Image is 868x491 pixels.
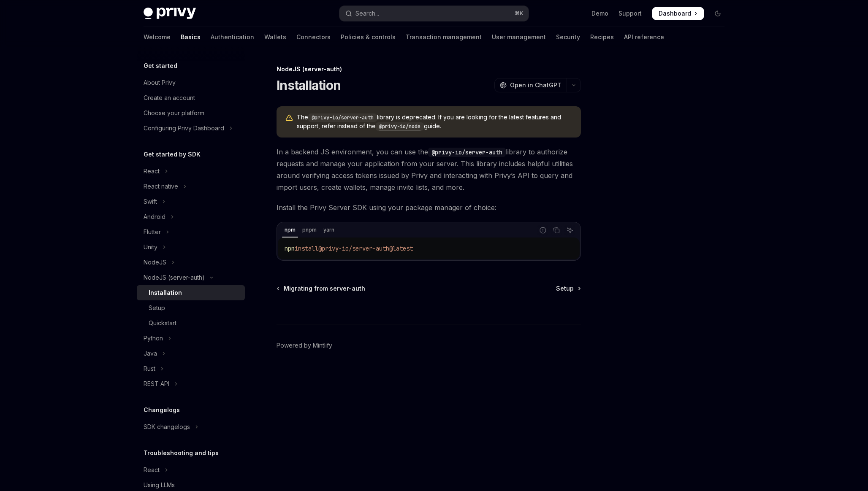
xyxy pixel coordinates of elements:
a: API reference [624,27,664,47]
a: Dashboard [652,7,704,20]
a: Quickstart [137,316,245,331]
button: Toggle React native section [137,179,245,194]
a: About Privy [137,75,245,90]
button: Ask AI [564,225,575,236]
a: Welcome [144,27,171,47]
div: NodeJS [144,257,166,267]
button: Copy the contents from the code block [551,225,562,236]
button: Toggle Android section [137,209,245,224]
button: Toggle Flutter section [137,224,245,240]
button: Toggle Python section [137,331,245,346]
svg: Warning [285,114,293,122]
div: Swift [144,197,157,207]
button: Toggle Swift section [137,194,245,209]
div: Configuring Privy Dashboard [144,123,224,133]
span: The library is deprecated. If you are looking for the latest features and support, refer instead ... [297,113,572,131]
a: Security [556,27,580,47]
span: Setup [556,284,574,293]
button: Report incorrect code [537,225,548,236]
a: Policies & controls [341,27,396,47]
div: REST API [144,379,169,389]
span: npm [285,245,295,252]
div: SDK changelogs [144,422,190,432]
span: Migrating from server-auth [284,284,365,293]
button: Toggle SDK changelogs section [137,419,245,434]
div: Python [144,333,163,343]
button: Toggle Java section [137,346,245,361]
a: Support [618,9,642,18]
button: Toggle NodeJS section [137,255,245,270]
span: ⌘ K [515,10,524,17]
h5: Get started [144,61,177,71]
span: Dashboard [659,9,691,18]
div: Choose your platform [144,108,204,118]
div: Search... [355,8,379,19]
div: Flutter [144,227,161,237]
button: Open in ChatGPT [494,78,567,92]
div: NodeJS (server-auth) [277,65,581,73]
div: Create an account [144,93,195,103]
span: Install the Privy Server SDK using your package manager of choice: [277,202,581,213]
a: Wallets [264,27,286,47]
a: Setup [137,300,245,316]
code: @privy-io/server-auth [428,148,506,157]
div: Java [144,348,157,359]
button: Open search [339,6,529,21]
div: NodeJS (server-auth) [144,272,205,283]
a: Setup [556,284,580,293]
a: Create an account [137,90,245,105]
button: Toggle Configuring Privy Dashboard section [137,121,245,136]
a: Installation [137,285,245,300]
div: Using LLMs [144,480,175,490]
div: React [144,166,160,176]
a: Migrating from server-auth [277,284,365,293]
code: @privy-io/server-auth [308,113,377,122]
button: Toggle NodeJS (server-auth) section [137,270,245,285]
div: Android [144,212,165,222]
a: Recipes [590,27,614,47]
button: Toggle Unity section [137,240,245,255]
img: dark logo [144,8,196,19]
a: Transaction management [406,27,482,47]
a: @privy-io/node [376,122,424,129]
h1: Installation [277,78,341,93]
a: User management [492,27,546,47]
div: Unity [144,242,157,252]
div: Installation [149,288,182,298]
div: React [144,465,160,475]
div: About Privy [144,78,176,88]
span: @privy-io/server-auth@latest [318,245,413,252]
div: npm [282,225,298,235]
span: install [295,245,318,252]
a: Basics [181,27,201,47]
span: Open in ChatGPT [510,81,561,89]
button: Toggle React section [137,462,245,478]
button: Toggle dark mode [711,7,724,20]
div: React native [144,181,178,192]
a: Demo [591,9,608,18]
a: Choose your platform [137,105,245,121]
div: Setup [149,303,165,313]
h5: Troubleshooting and tips [144,448,219,458]
div: pnpm [300,225,319,235]
code: @privy-io/node [376,122,424,131]
a: Connectors [296,27,331,47]
div: Quickstart [149,318,176,328]
a: Authentication [211,27,254,47]
div: Rust [144,364,155,374]
a: Powered by Mintlify [277,341,332,350]
button: Toggle REST API section [137,376,245,391]
h5: Changelogs [144,405,180,415]
button: Toggle React section [137,164,245,179]
span: In a backend JS environment, you can use the library to authorize requests and manage your applic... [277,146,581,193]
h5: Get started by SDK [144,149,201,159]
button: Toggle Rust section [137,361,245,376]
div: yarn [321,225,337,235]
